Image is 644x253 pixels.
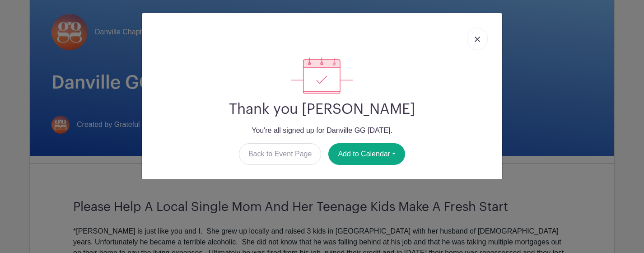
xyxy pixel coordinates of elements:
p: You're all signed up for Danville GG [DATE]. [149,125,495,136]
img: close_button-5f87c8562297e5c2d7936805f587ecaba9071eb48480494691a3f1689db116b3.svg [475,37,480,42]
h2: Thank you [PERSON_NAME] [149,101,495,118]
a: Back to Event Page [239,143,322,165]
img: signup_complete-c468d5dda3e2740ee63a24cb0ba0d3ce5d8a4ecd24259e683200fb1569d990c8.svg [291,57,353,94]
button: Add to Calendar [328,143,405,165]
